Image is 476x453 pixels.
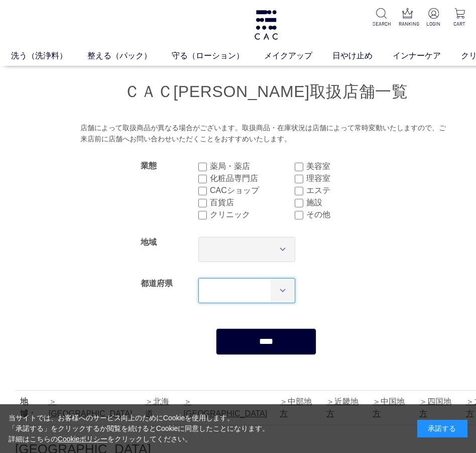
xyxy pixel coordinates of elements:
label: 業態 [141,161,157,170]
label: その他 [306,209,391,221]
div: 承諾する [417,420,467,437]
a: 洗う（洗浄料） [11,50,87,62]
a: 近畿地方 [326,397,359,418]
a: 日やけ止め [332,50,393,62]
label: エステ [306,185,391,197]
label: クリニック [210,209,295,221]
a: 四国地方 [419,397,451,418]
a: Cookieポリシー [58,435,108,443]
label: 都道府県 [141,279,173,288]
label: 化粧品専門店 [210,172,295,185]
div: 地域： [20,396,44,420]
a: CART [451,8,468,28]
a: 北海道 [145,397,169,418]
label: 薬局・薬店 [210,160,295,172]
img: logo [253,10,279,40]
a: RANKING [399,8,415,28]
a: [GEOGRAPHIC_DATA] [49,397,133,418]
a: インナーケア [393,50,461,62]
p: CART [451,20,468,28]
a: 整える（パック） [87,50,172,62]
a: 守る（ローション） [172,50,264,62]
a: SEARCH [373,8,389,28]
label: 百貨店 [210,197,295,209]
a: [GEOGRAPHIC_DATA] [184,397,268,418]
p: SEARCH [373,20,389,28]
a: メイクアップ [264,50,332,62]
a: LOGIN [425,8,442,28]
a: 中国地方 [373,397,405,418]
div: 店舗によって取扱商品が異なる場合がございます。取扱商品・在庫状況は店舗によって常時変動いたしますので、ご来店前に店舗へお問い合わせいただくことをおすすめいたします。 [80,123,452,144]
label: 施設 [306,197,391,209]
p: RANKING [399,20,415,28]
p: LOGIN [425,20,442,28]
label: CACショップ [210,185,295,197]
label: 美容室 [306,160,391,172]
div: 当サイトでは、お客様へのサービス向上のためにCookieを使用します。 「承諾する」をクリックするか閲覧を続けるとCookieに同意したことになります。 詳細はこちらの をクリックしてください。 [9,413,270,444]
a: 中部地方 [280,397,312,418]
label: 地域 [141,238,157,246]
label: 理容室 [306,172,391,185]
